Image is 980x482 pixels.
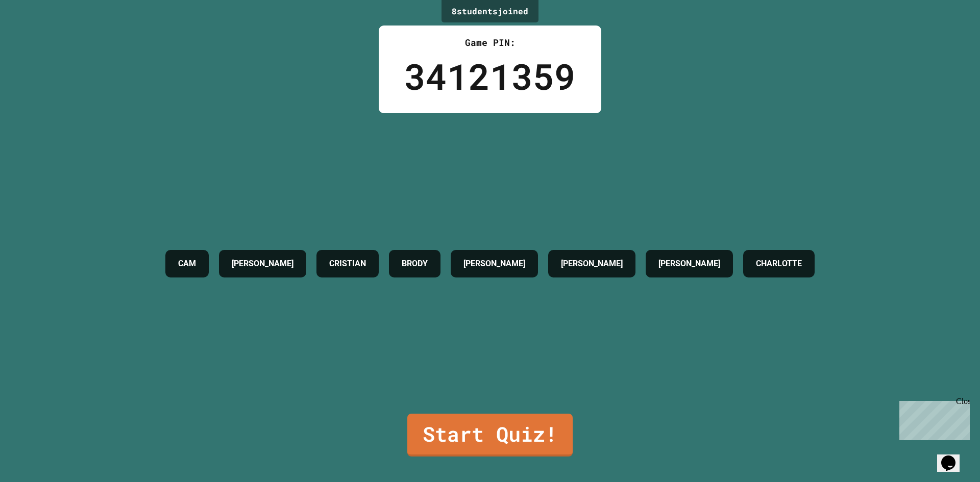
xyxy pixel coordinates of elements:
[4,4,70,65] div: Chat with us now!Close
[658,258,720,270] h4: [PERSON_NAME]
[895,397,970,440] iframe: chat widget
[407,414,573,456] a: Start Quiz!
[937,441,970,472] iframe: chat widget
[178,258,196,270] h4: CAM
[561,258,623,270] h4: [PERSON_NAME]
[463,258,525,270] h4: [PERSON_NAME]
[329,258,366,270] h4: CRISTIAN
[756,258,802,270] h4: CHARLOTTE
[402,258,428,270] h4: BRODY
[232,258,293,270] h4: [PERSON_NAME]
[404,49,576,103] div: 34121359
[404,36,576,49] div: Game PIN:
